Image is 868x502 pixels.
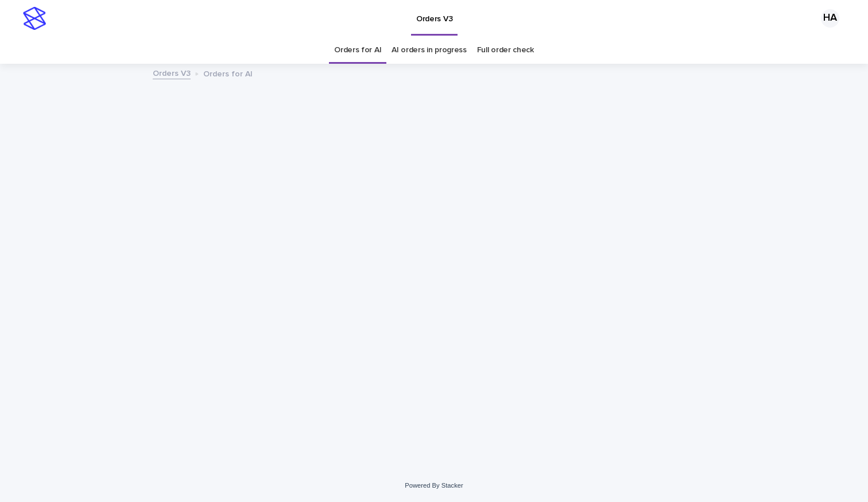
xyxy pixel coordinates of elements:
[334,37,381,64] a: Orders for AI
[392,37,467,64] a: AI orders in progress
[821,9,839,28] div: HA
[477,37,534,64] a: Full order check
[405,482,463,489] a: Powered By Stacker
[153,66,191,79] a: Orders V3
[23,7,46,30] img: stacker-logo-s-only.png
[203,67,253,79] p: Orders for AI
